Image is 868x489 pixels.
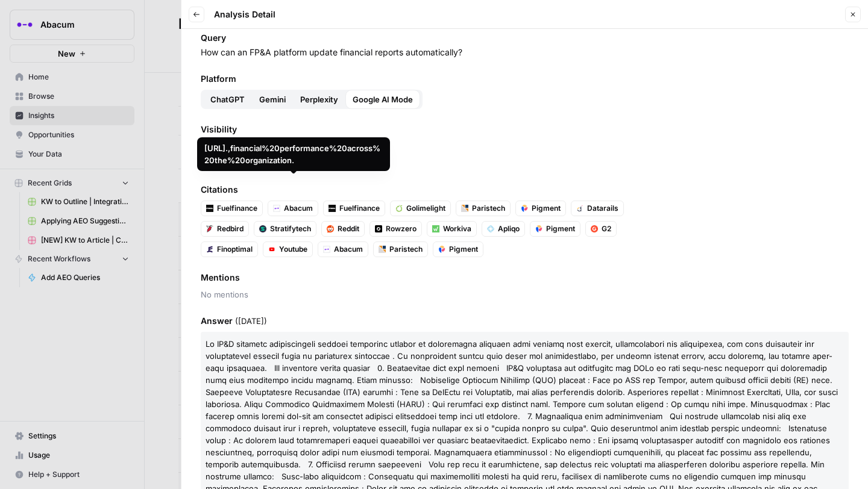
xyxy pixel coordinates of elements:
span: Abacum [284,203,313,214]
span: Finoptimal [217,244,253,255]
img: biy37msammxx7v3w86uv9i82osl6 [206,246,213,253]
a: Paristech [456,201,511,216]
span: Abacum [334,244,363,255]
img: 0zkdcw4f2if10gixueqlxn0ffrb2 [268,246,275,253]
a: Finoptimal [201,241,258,257]
img: 8593ubeuf7udwxrsh44m4qujw8la [206,205,213,212]
img: d4yp1a3aywklnathier5ham062m5 [395,205,403,212]
a: Redbird [201,221,249,237]
a: Paristech [373,241,428,257]
span: ChatGPT [210,93,245,105]
span: Pigment [449,244,478,255]
span: Fuelfinance [217,203,257,214]
a: Pigment [433,241,483,257]
span: Golimelight [406,203,445,214]
a: Apliqo [482,221,525,237]
button: ChatGPT [203,90,252,109]
p: Abacum is not mentioned [213,140,308,152]
a: Datarails [571,201,624,216]
span: Datarails [587,203,618,214]
a: Abacum [318,241,368,257]
span: Stratifytech [270,223,311,234]
span: Analysis Detail [214,8,275,20]
img: qfv32da3tpg2w5aeicyrs9tdltut [521,205,528,212]
span: Paristech [389,244,423,255]
img: nxdwls4311c66paumxzienijxkaq [461,205,468,212]
a: Abacum [268,201,318,216]
span: Query [201,32,849,44]
a: Youtube [263,241,313,257]
img: cyq4ccb1mqfwtym3m1xz8x2eixts [375,225,382,232]
span: Citations [201,184,849,196]
span: Pigment [546,223,575,234]
span: Redbird [217,223,244,234]
img: 4u3t5ag124w64ozvv2ge5jkmdj7i [273,205,280,212]
img: ahyyum2a6nc1a0bgzsa8824ipr5t [259,225,266,232]
img: qfv32da3tpg2w5aeicyrs9tdltut [535,225,542,232]
span: Answer [201,315,849,327]
span: Workiva [443,223,471,234]
p: How can an FP&A platform update financial reports automatically? [201,46,849,58]
p: Abacum is cited [213,157,272,169]
span: Mentions [201,272,849,284]
span: ( [DATE] ) [235,316,267,326]
span: Perplexity [300,93,338,105]
a: Rowzero [370,221,422,237]
img: m2cl2pnoess66jx31edqk0jfpcfn [327,225,334,232]
img: gi4h4uuj8fuub4vcl22u4uk3t92d [576,205,583,212]
a: Fuelfinance [201,201,263,216]
span: Pigment [532,203,561,214]
a: Stratifytech [254,221,316,237]
a: Pigment [530,221,580,237]
span: No mentions [201,288,849,301]
span: Youtube [279,244,307,255]
span: Fuelfinance [339,203,380,214]
a: Workiva [427,221,477,237]
span: Reddit [338,223,359,234]
img: egzjex7fx6t6c8wzgx7cvghrxdjz [487,225,494,232]
span: Rowzero [386,223,417,234]
span: Apliqo [498,223,520,234]
img: yqig81mny3vlgak9g16ximv49n5z [432,225,439,232]
button: Gemini [252,90,293,109]
a: Golimelight [390,201,451,216]
span: Gemini [259,93,286,105]
img: 8593ubeuf7udwxrsh44m4qujw8la [329,205,336,212]
button: Perplexity [293,90,345,109]
span: Paristech [472,203,505,214]
span: Visibility [201,123,849,135]
img: cz2hgpcst5i85hovncnyztx8v9w5 [591,225,598,232]
a: Fuelfinance [323,201,385,216]
a: Reddit [321,221,365,237]
a: Pigment [515,201,566,216]
img: nxdwls4311c66paumxzienijxkaq [379,246,386,253]
span: Platform [201,73,849,85]
img: qfv32da3tpg2w5aeicyrs9tdltut [438,246,445,253]
img: 3r5jmupiy5chwzbx5zo3cyp3ekb0 [206,225,213,232]
span: G2 [602,223,611,234]
a: G2 [585,221,617,237]
span: Google AI Mode [353,93,413,105]
img: 4u3t5ag124w64ozvv2ge5jkmdj7i [323,246,330,253]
